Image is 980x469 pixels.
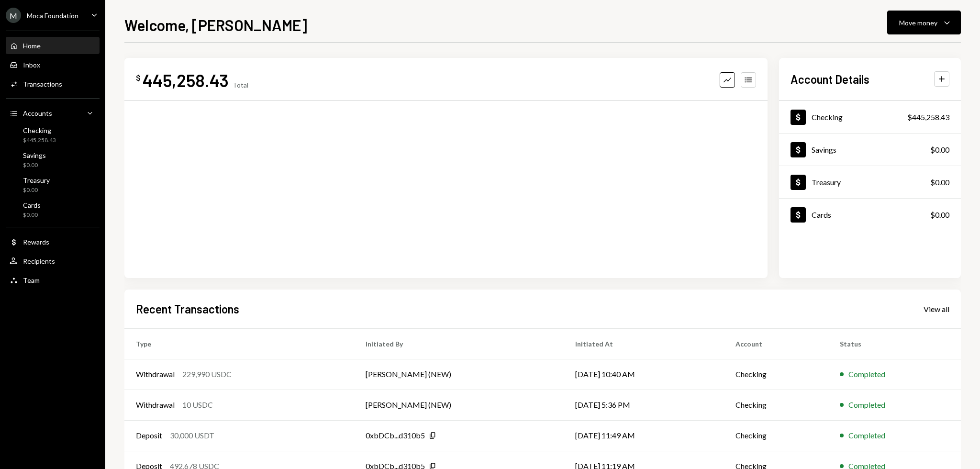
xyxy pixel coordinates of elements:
[899,18,937,28] div: Move money
[724,359,829,390] td: Checking
[27,11,78,20] div: Moca Foundation
[564,420,724,451] td: [DATE] 11:49 AM
[812,145,836,154] div: Savings
[233,81,248,89] div: Total
[812,210,831,219] div: Cards
[564,328,724,359] th: Initiated At
[124,328,354,359] th: Type
[848,368,885,380] div: Completed
[124,15,307,34] h1: Welcome, [PERSON_NAME]
[23,238,49,246] div: Rewards
[136,430,162,441] div: Deposit
[354,359,564,390] td: [PERSON_NAME] (NEW)
[136,301,239,317] h2: Recent Transactions
[6,233,100,250] a: Rewards
[907,112,949,123] div: $445,258.43
[182,368,232,380] div: 229,990 USDC
[812,178,841,187] div: Treasury
[23,80,62,88] div: Transactions
[23,136,56,145] div: $445,258.43
[23,109,52,117] div: Accounts
[170,430,214,441] div: 30,000 USDT
[6,252,100,269] a: Recipients
[6,198,100,221] a: Cards$0.00
[848,430,885,441] div: Completed
[23,42,41,50] div: Home
[779,101,961,133] a: Checking$445,258.43
[724,420,829,451] td: Checking
[136,368,175,380] div: Withdrawal
[564,390,724,420] td: [DATE] 5:36 PM
[779,166,961,198] a: Treasury$0.00
[6,271,100,289] a: Team
[23,61,40,69] div: Inbox
[564,359,724,390] td: [DATE] 10:40 AM
[23,276,40,284] div: Team
[6,104,100,122] a: Accounts
[930,177,949,188] div: $0.00
[23,201,41,209] div: Cards
[354,390,564,420] td: [PERSON_NAME] (NEW)
[924,304,949,314] div: View all
[6,37,100,54] a: Home
[366,430,425,441] div: 0xbDCb...d310b5
[6,173,100,196] a: Treasury$0.00
[23,161,46,169] div: $0.00
[724,390,829,420] td: Checking
[136,73,141,83] div: $
[779,134,961,166] a: Savings$0.00
[136,399,175,411] div: Withdrawal
[812,112,843,122] div: Checking
[23,211,41,219] div: $0.00
[6,8,21,23] div: M
[6,56,100,73] a: Inbox
[791,71,869,87] h2: Account Details
[182,399,213,411] div: 10 USDC
[930,209,949,221] div: $0.00
[6,123,100,146] a: Checking$445,258.43
[23,126,56,134] div: Checking
[23,257,55,265] div: Recipients
[6,148,100,171] a: Savings$0.00
[23,186,50,194] div: $0.00
[828,328,961,359] th: Status
[930,144,949,156] div: $0.00
[924,303,949,314] a: View all
[887,11,961,34] button: Move money
[143,69,229,91] div: 445,258.43
[23,151,46,159] div: Savings
[23,176,50,184] div: Treasury
[354,328,564,359] th: Initiated By
[779,199,961,231] a: Cards$0.00
[848,399,885,411] div: Completed
[724,328,829,359] th: Account
[6,75,100,92] a: Transactions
